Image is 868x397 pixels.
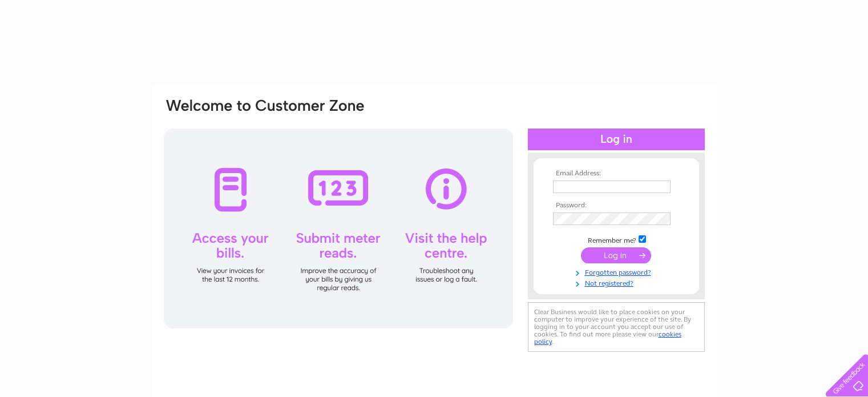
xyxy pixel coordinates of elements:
td: Remember me? [550,234,683,245]
input: Submit [581,247,651,263]
div: Clear Business would like to place cookies on your computer to improve your experience of the sit... [528,302,705,352]
a: Forgotten password? [553,266,683,277]
a: cookies policy [534,330,681,346]
th: Email Address: [550,170,683,178]
th: Password: [550,202,683,210]
a: Not registered? [553,277,683,288]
